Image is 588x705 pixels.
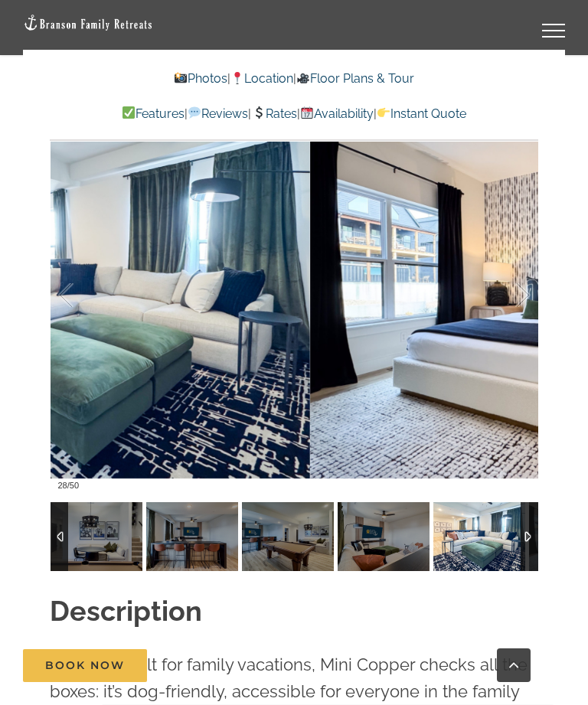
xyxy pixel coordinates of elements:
img: 👉 [377,106,390,119]
a: Toggle Menu [523,24,584,38]
a: Instant Quote [377,106,466,121]
img: 💬 [188,106,201,119]
a: Book Now [23,649,147,682]
img: 📍 [231,72,243,84]
img: 📆 [301,106,313,119]
img: Branson Family Retreats Logo [23,14,153,31]
a: Availability [300,106,374,121]
img: Copper-Pointe-at-Table-Rock-Lake-1042-scaled.jpg-nggid042826-ngg0dyn-120x90-00f0w010c011r110f110r... [433,502,525,571]
img: ✅ [122,106,135,119]
img: Copper-Pointe-at-Table-Rock-Lake-1036-scaled.jpg-nggid042821-ngg0dyn-120x90-00f0w010c011r110f110r... [51,502,142,571]
img: 📸 [175,72,187,84]
strong: Description [50,595,202,627]
img: 💲 [253,106,265,119]
a: Floor Plans & Tour [296,71,414,86]
span: Book Now [45,659,125,672]
a: Rates [251,106,296,121]
img: Copper-Pointe-at-Table-Rock-Lake-1038-Edit-scaled.jpg-nggid042822-ngg0dyn-120x90-00f0w010c011r110... [146,502,238,571]
a: Photos [174,71,227,86]
p: | | [50,69,537,89]
a: Location [230,71,293,86]
p: | | | | [50,104,537,124]
a: Features [122,106,185,121]
img: Copper-Pointe-at-Table-Rock-Lake-1040-Edit-scaled.jpg-nggid042824-ngg0dyn-120x90-00f0w010c011r110... [338,502,430,571]
a: Reviews [188,106,248,121]
img: Copper-Pointe-at-Table-Rock-Lake-1039-Edit-scaled.jpg-nggid042823-ngg0dyn-120x90-00f0w010c011r110... [242,502,334,571]
img: 🎥 [297,72,309,84]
